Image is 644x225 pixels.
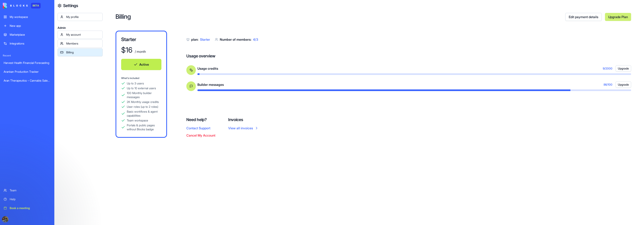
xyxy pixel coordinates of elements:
div: Up to 10 external users [127,86,156,90]
a: My account [58,31,103,39]
div: BETA [31,3,41,8]
a: Aran Therapeutics – Cannabis Sales Forecasting [1,77,53,85]
a: Edit payment details [565,13,602,21]
h4: Usage overview [186,53,215,59]
button: Contact Support [186,126,210,131]
a: Members [58,39,103,48]
div: Harvest Health Financial Forecasting [4,61,51,65]
a: BETA [3,3,41,8]
div: Team workspace [127,118,148,122]
a: Book a meeting [1,204,53,212]
div: Billing [66,50,100,54]
a: Help [1,195,53,203]
h2: Billing [116,13,565,21]
div: Integrations [10,41,51,46]
span: 4 / 3 [253,37,258,41]
div: My workspace [10,15,51,19]
span: Builder messages [197,82,224,87]
a: Billing [58,48,103,56]
a: View all invoices [228,126,259,131]
div: Marketplace [10,33,51,37]
button: Active [121,59,161,70]
button: Cancel My Account [186,133,215,138]
a: Integrations [1,39,53,48]
span: Starter [200,37,210,41]
div: Up to 3 users [127,81,144,85]
img: ACg8ocLckqTCADZMVyP0izQdSwexkWcE6v8a1AEXwgvbafi3xFy3vSx8=s96-c [2,216,8,223]
div: What's included [121,77,161,80]
span: Usage credits [197,66,218,71]
div: User roles (up to 2 roles) [127,105,158,109]
div: / month [134,49,146,54]
a: Arankan Production Tracker [1,68,53,76]
a: My workspace [1,13,53,21]
div: 100 Monthly builder messages [127,91,161,99]
a: New app [1,22,53,30]
div: New app [10,24,51,28]
a: Upgrade Plan [605,13,631,21]
a: Marketplace [1,31,53,39]
h4: Need help? [186,117,215,122]
a: Team [1,186,53,194]
div: $ 16 [121,46,132,54]
img: logo [3,3,28,8]
h4: Settings [63,3,78,8]
div: Portals & public pages without Blocks badge [127,123,161,131]
div: Starter [121,36,161,43]
span: Recent [1,54,53,57]
div: My account [66,33,100,37]
span: Admin [58,26,103,30]
div: Arankan Production Tracker [4,70,51,74]
button: Upgrade [616,65,631,72]
div: Aran Therapeutics – Cannabis Sales Forecasting [4,79,51,83]
a: Harvest Health Financial Forecasting [1,59,53,67]
a: My profile [58,13,103,21]
div: Members [66,41,100,46]
div: 2K Monthly usage credits [127,100,159,104]
h4: Invoices [228,117,259,122]
div: Basic workflows & agent capabilities [127,110,161,118]
span: plan: [191,37,198,41]
iframe: Intercom notifications message [57,195,138,223]
div: My profile [66,15,100,19]
button: Upgrade [616,81,631,88]
div: Help [10,197,51,201]
div: Book a meeting [10,206,51,210]
span: Number of members: [220,37,251,41]
div: Team [10,188,51,192]
span: 9 / 2000 [603,66,612,71]
a: Starter$16 / monthActiveWhat's includedUp to 3 usersUp to 10 external users100 Monthly builder me... [116,31,167,138]
span: 86 / 100 [604,83,612,87]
